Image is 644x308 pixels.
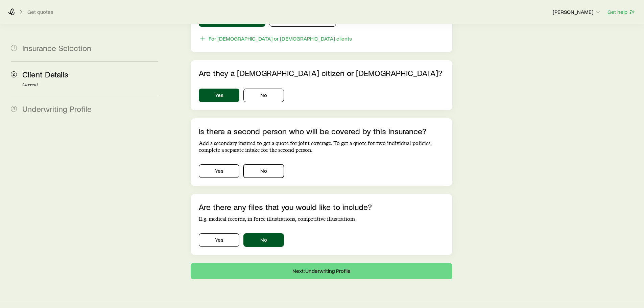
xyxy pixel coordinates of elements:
button: Get help [607,8,636,16]
p: Current [22,82,158,88]
button: No [243,89,284,102]
p: Is there a second person who will be covered by this insurance? [199,126,444,136]
p: E.g. medical records, in force illustrations, competitive illustrations [199,216,444,222]
span: 1 [11,45,17,51]
p: Are they a [DEMOGRAPHIC_DATA] citizen or [DEMOGRAPHIC_DATA]? [199,68,444,78]
div: For [DEMOGRAPHIC_DATA] or [DEMOGRAPHIC_DATA] clients [209,35,352,42]
button: No [243,233,284,247]
span: Insurance Selection [22,43,91,53]
button: Yes [199,89,239,102]
button: Next: Underwriting Profile [191,263,452,279]
button: Get quotes [27,9,54,15]
span: 2 [11,71,17,77]
button: For [DEMOGRAPHIC_DATA] or [DEMOGRAPHIC_DATA] clients [199,35,352,43]
p: Add a secondary insured to get a quote for joint coverage. To get a quote for two individual poli... [199,140,444,153]
span: 3 [11,106,17,112]
span: Underwriting Profile [22,104,92,114]
p: [PERSON_NAME] [553,8,601,15]
button: [PERSON_NAME] [552,8,602,16]
button: Yes [199,233,239,247]
button: Yes [199,164,239,178]
p: Are there any files that you would like to include? [199,202,444,212]
button: No [243,164,284,178]
span: Client Details [22,69,68,79]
